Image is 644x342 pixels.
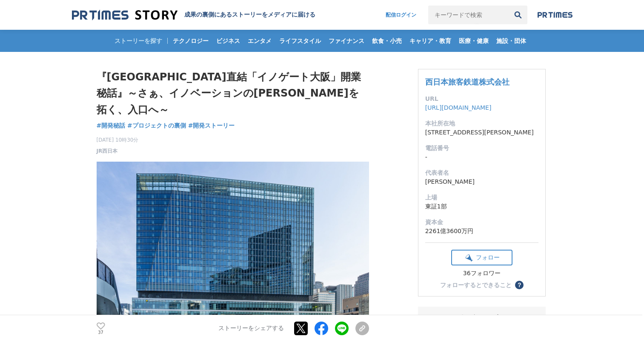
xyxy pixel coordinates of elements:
[325,37,368,45] span: ファイナンス
[213,30,243,52] a: ビジネス
[538,11,572,18] img: prtimes
[72,9,177,21] img: 成果の裏側にあるストーリーをメディアに届ける
[97,121,126,130] a: #開発秘話
[97,69,369,118] h1: 『[GEOGRAPHIC_DATA]直結「イノゲート大阪」開業秘話』～さぁ、イノベーションの[PERSON_NAME]を拓く、入口へ～
[425,144,538,153] dt: 電話番号
[425,104,492,111] a: [URL][DOMAIN_NAME]
[406,37,455,45] span: キャリア・教育
[213,37,243,45] span: ビジネス
[425,153,538,162] dd: -
[428,6,509,24] input: キーワードで検索
[188,122,235,129] span: #開発ストーリー
[455,37,492,45] span: 医療・健康
[218,325,284,333] p: ストーリーをシェアする
[425,94,538,103] dt: URL
[425,202,538,211] dd: 東証1部
[127,121,186,130] a: #プロジェクトの裏側
[169,30,212,52] a: テクノロジー
[516,282,522,288] span: ？
[97,147,118,155] a: JR西日本
[425,168,538,177] dt: 代表者名
[451,250,512,265] button: フォロー
[244,37,275,45] span: エンタメ
[244,30,275,52] a: エンタメ
[369,30,405,52] a: 飲食・小売
[127,122,186,129] span: #プロジェクトの裏側
[425,218,538,227] dt: 資本金
[72,9,315,21] a: 成果の裏側にあるストーリーをメディアに届ける 成果の裏側にあるストーリーをメディアに届ける
[377,6,425,24] a: 配信ログイン
[325,30,368,52] a: ファイナンス
[455,30,492,52] a: 医療・健康
[425,227,538,236] dd: 2261億3600万円
[425,193,538,202] dt: 上場
[493,30,530,52] a: 施設・団体
[369,37,405,45] span: 飲食・小売
[97,122,126,129] span: #開発秘話
[425,119,538,128] dt: 本社所在地
[169,37,212,45] span: テクノロジー
[440,282,512,288] div: フォローするとできること
[97,331,105,335] p: 37
[451,270,512,277] div: 36フォロワー
[276,37,324,45] span: ライフスタイル
[425,128,538,137] dd: [STREET_ADDRESS][PERSON_NAME]
[425,313,539,324] div: メディア問い合わせ先
[97,136,139,144] span: [DATE] 10時30分
[515,281,524,289] button: ？
[493,37,530,45] span: 施設・団体
[509,6,527,24] button: 検索
[276,30,324,52] a: ライフスタイル
[425,177,538,186] dd: [PERSON_NAME]
[184,11,315,19] h2: 成果の裏側にあるストーリーをメディアに届ける
[406,30,455,52] a: キャリア・教育
[425,77,509,86] a: 西日本旅客鉄道株式会社
[188,121,235,130] a: #開発ストーリー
